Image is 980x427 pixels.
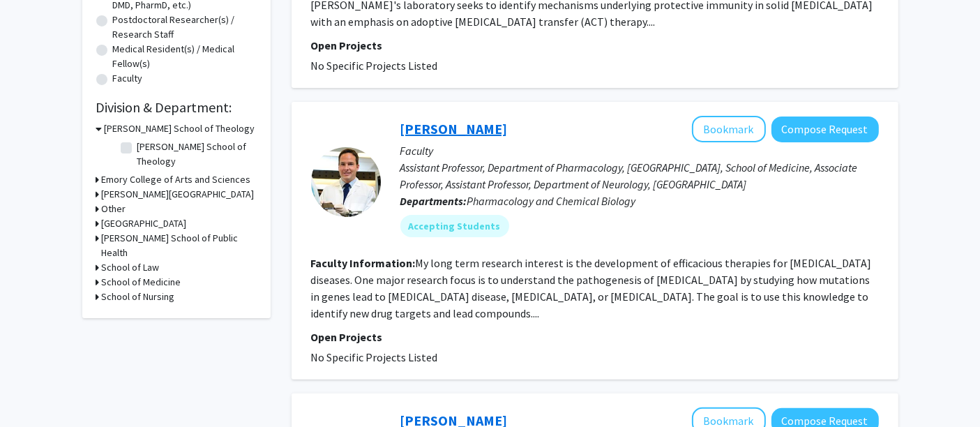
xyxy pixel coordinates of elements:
[102,290,175,304] h3: School of Nursing
[467,194,636,208] span: Pharmacology and Chemical Biology
[400,159,879,193] p: Assistant Professor, Department of Pharmacology, [GEOGRAPHIC_DATA], School of Medicine, Associate...
[102,172,251,187] h3: Emory College of Arts and Sciences
[113,71,143,86] label: Faculty
[113,13,257,42] label: Postdoctoral Researcher(s) / Research Staff
[311,329,879,345] p: Open Projects
[96,99,257,116] h2: Division & Department:
[771,117,879,142] button: Compose Request to Thomas Kukar
[400,194,467,208] b: Departments:
[400,120,508,137] a: [PERSON_NAME]
[311,256,872,320] fg-read-more: My long term research interest is the development of efficacious therapies for [MEDICAL_DATA] dis...
[311,256,416,270] b: Faculty Information:
[102,231,257,260] h3: [PERSON_NAME] School of Public Health
[105,121,255,136] h3: [PERSON_NAME] School of Theology
[311,59,438,73] span: No Specific Projects Listed
[113,42,257,71] label: Medical Resident(s) / Medical Fellow(s)
[400,142,879,159] p: Faculty
[102,275,181,290] h3: School of Medicine
[311,37,879,54] p: Open Projects
[102,216,187,231] h3: [GEOGRAPHIC_DATA]
[102,260,160,275] h3: School of Law
[400,215,509,237] mat-chip: Accepting Students
[102,202,126,216] h3: Other
[311,350,438,364] span: No Specific Projects Listed
[10,364,59,417] iframe: Chat
[102,187,255,202] h3: [PERSON_NAME][GEOGRAPHIC_DATA]
[137,140,253,169] label: [PERSON_NAME] School of Theology
[692,116,766,142] button: Add Thomas Kukar to Bookmarks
